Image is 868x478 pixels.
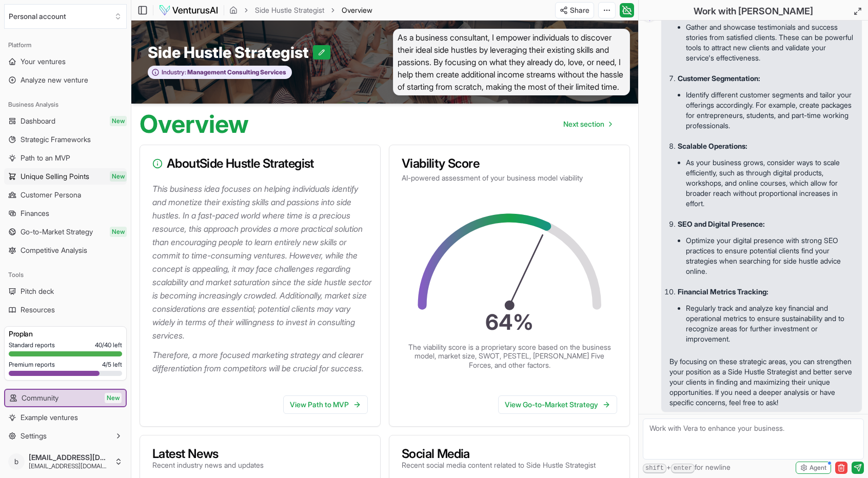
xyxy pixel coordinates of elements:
a: Go-to-Market StrategyNew [4,224,127,240]
span: Settings [21,431,47,441]
span: Industry: [162,68,186,76]
button: Select an organization [4,4,127,29]
h3: Viability Score [402,157,617,170]
a: Your ventures [4,53,127,70]
span: [EMAIL_ADDRESS][DOMAIN_NAME] [29,453,110,462]
span: + for newline [643,462,731,473]
span: Agent [810,464,826,472]
a: Path to an MVP [4,150,127,166]
h3: About Side Hustle Strategist [152,157,368,170]
span: Path to an MVP [21,153,70,163]
a: Example ventures [4,409,127,426]
a: DashboardNew [4,113,127,129]
button: Settings [4,428,127,444]
span: New [105,393,122,403]
nav: breadcrumb [229,5,372,15]
div: Platform [4,37,127,53]
h2: Work with [PERSON_NAME] [694,4,813,18]
kbd: enter [671,464,695,473]
span: Community [22,393,58,403]
span: Management Consulting Services [186,68,286,76]
p: By focusing on these strategic areas, you can strengthen your position as a Side Hustle Strategis... [669,356,854,408]
a: View Path to MVP [283,395,368,414]
a: Unique Selling PointsNew [4,168,127,185]
img: logo [159,4,219,16]
div: Tools [4,267,127,283]
p: Therefore, a more focused marketing strategy and clearer differentiation from competitors will be... [152,348,372,375]
text: 64 % [485,309,534,334]
span: Next section [563,119,604,129]
h3: Social Media [402,448,596,460]
span: Go-to-Market Strategy [21,227,93,237]
span: New [110,171,127,182]
a: Pitch deck [4,283,127,300]
span: b [8,453,25,470]
strong: Customer Segmentation: [678,74,760,83]
button: b[EMAIL_ADDRESS][DOMAIN_NAME][EMAIL_ADDRESS][DOMAIN_NAME] [4,449,127,474]
a: Customer Persona [4,187,127,203]
span: 4 / 5 left [102,361,122,369]
button: Industry:Management Consulting Services [148,66,292,79]
span: [EMAIL_ADDRESS][DOMAIN_NAME] [29,462,110,470]
span: Dashboard [21,116,55,126]
span: Standard reports [9,341,55,349]
span: Strategic Frameworks [21,134,91,145]
span: New [110,116,127,126]
span: Customer Persona [21,190,81,200]
button: Share [555,2,594,18]
a: CommunityNew [5,390,126,406]
span: Example ventures [21,412,78,423]
span: Competitive Analysis [21,245,87,255]
li: Identify different customer segments and tailor your offerings accordingly. For example, create p... [686,88,854,133]
span: Finances [21,208,49,218]
a: Strategic Frameworks [4,131,127,148]
span: Unique Selling Points [21,171,89,182]
a: Resources [4,302,127,318]
p: The viability score is a proprietary score based on the business model, market size, SWOT, PESTEL... [407,343,612,370]
p: Recent social media content related to Side Hustle Strategist [402,460,596,470]
a: Finances [4,205,127,222]
a: Side Hustle Strategist [255,5,324,15]
span: As a business consultant, I empower individuals to discover their ideal side hustles by leveragin... [393,29,630,95]
h1: Overview [140,112,249,136]
strong: Financial Metrics Tracking: [678,287,768,296]
kbd: shift [643,464,666,473]
span: Resources [21,305,55,315]
p: Recent industry news and updates [152,460,264,470]
a: View Go-to-Market Strategy [498,395,617,414]
span: Your ventures [21,56,66,67]
span: 40 / 40 left [95,341,122,349]
strong: SEO and Digital Presence: [678,220,765,228]
span: Pitch deck [21,286,54,296]
h3: Pro plan [9,329,122,339]
div: Business Analysis [4,96,127,113]
span: New [110,227,127,237]
span: Share [570,5,589,15]
p: This business idea focuses on helping individuals identify and monetize their existing skills and... [152,182,372,342]
span: Side Hustle Strategist [148,43,313,62]
span: Overview [342,5,372,15]
li: Optimize your digital presence with strong SEO practices to ensure potential clients find your st... [686,233,854,278]
li: Gather and showcase testimonials and success stories from satisfied clients. These can be powerfu... [686,20,854,65]
span: Analyze new venture [21,75,88,85]
span: Premium reports [9,361,55,369]
a: Go to next page [555,114,620,134]
li: Regularly track and analyze key financial and operational metrics to ensure sustainability and to... [686,301,854,346]
h3: Latest News [152,448,264,460]
strong: Scalable Operations: [678,142,747,150]
a: Analyze new venture [4,72,127,88]
button: Agent [796,462,831,474]
a: Competitive Analysis [4,242,127,258]
nav: pagination [555,114,620,134]
li: As your business grows, consider ways to scale efficiently, such as through digital products, wor... [686,155,854,211]
p: AI-powered assessment of your business model viability [402,173,617,183]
